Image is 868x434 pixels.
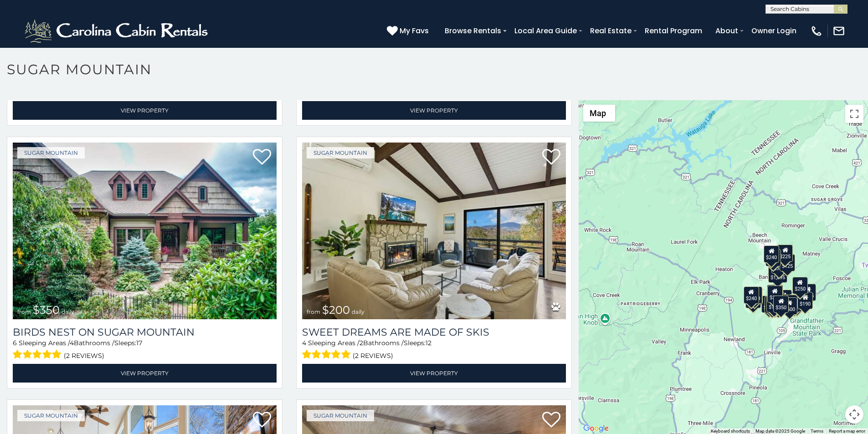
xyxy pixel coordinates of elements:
[586,23,636,39] a: Real Estate
[542,411,560,430] a: Add to favorites
[583,105,615,122] button: Change map style
[70,339,74,347] span: 4
[307,410,374,421] a: Sugar Mountain
[786,295,802,312] div: $195
[510,23,581,39] a: Local Area Guide
[307,308,320,315] span: from
[711,23,743,39] a: About
[832,25,845,37] img: mail-regular-white.png
[774,296,789,313] div: $350
[782,297,797,315] div: $500
[747,23,801,39] a: Owner Login
[13,338,277,362] div: Sleeping Areas / Bathrooms / Sleeps:
[811,429,823,434] a: Terms
[302,101,566,120] a: View Property
[755,429,805,434] span: Map data ©2025 Google
[17,147,85,158] a: Sugar Mountain
[302,339,306,347] span: 4
[64,350,104,362] span: (2 reviews)
[426,339,431,347] span: 12
[302,143,566,319] a: Sweet Dreams Are Made Of Skis from $200 daily
[13,326,277,338] a: Birds Nest On Sugar Mountain
[767,286,783,303] div: $300
[798,292,813,309] div: $190
[352,308,365,315] span: daily
[307,147,374,158] a: Sugar Mountain
[845,405,863,424] button: Map camera controls
[23,17,212,45] img: White-1-2.png
[13,101,277,120] a: View Property
[13,143,277,319] a: Birds Nest On Sugar Mountain from $350 daily
[778,245,793,262] div: $225
[766,295,782,312] div: $175
[744,286,759,304] div: $240
[13,364,277,383] a: View Property
[440,23,506,39] a: Browse Rentals
[640,23,707,39] a: Rental Program
[590,108,606,118] span: Map
[829,429,865,434] a: Report a map error
[387,25,431,37] a: My Favs
[542,148,560,167] a: Add to favorites
[801,284,816,301] div: $155
[400,25,429,36] span: My Favs
[764,245,780,263] div: $240
[136,339,142,347] span: 17
[767,285,782,302] div: $190
[353,350,393,362] span: (2 reviews)
[253,411,271,430] a: Add to favorites
[17,308,31,315] span: from
[845,105,863,123] button: Toggle fullscreen view
[302,143,566,319] img: Sweet Dreams Are Made Of Skis
[33,303,60,317] span: $350
[13,143,277,319] img: Birds Nest On Sugar Mountain
[62,308,74,315] span: daily
[360,339,363,347] span: 2
[810,25,823,37] img: phone-regular-white.png
[302,338,566,362] div: Sleeping Areas / Bathrooms / Sleeps:
[302,364,566,383] a: View Property
[768,266,787,283] div: $1,095
[13,339,17,347] span: 6
[780,254,795,271] div: $125
[765,296,781,313] div: $155
[792,277,808,294] div: $250
[322,303,350,317] span: $200
[302,326,566,338] a: Sweet Dreams Are Made Of Skis
[776,290,792,307] div: $200
[17,410,85,421] a: Sugar Mountain
[253,148,271,167] a: Add to favorites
